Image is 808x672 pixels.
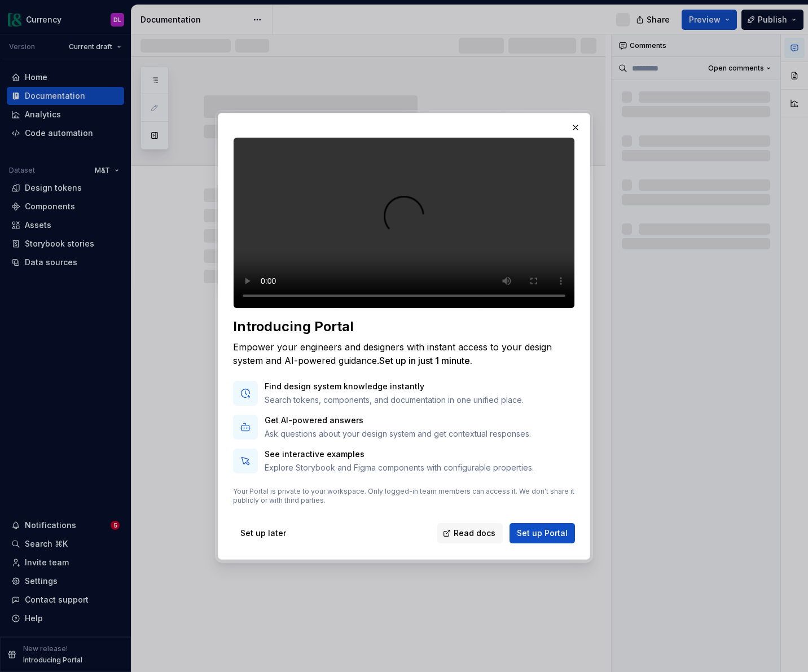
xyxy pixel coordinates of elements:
[437,523,503,543] a: Read docs
[233,523,293,543] button: Set up later
[454,528,495,539] span: Read docs
[265,449,534,460] p: See interactive examples
[265,394,524,406] p: Search tokens, components, and documentation in one unified place.
[240,528,286,539] span: Set up later
[379,355,472,366] span: Set up in just 1 minute.
[233,340,575,367] div: Empower your engineers and designers with instant access to your design system and AI-powered gui...
[265,415,531,426] p: Get AI-powered answers
[510,523,575,543] button: Set up Portal
[265,381,524,392] p: Find design system knowledge instantly
[233,487,575,505] p: Your Portal is private to your workspace. Only logged-in team members can access it. We don't sha...
[517,528,568,539] span: Set up Portal
[233,318,575,336] div: Introducing Portal
[265,428,531,440] p: Ask questions about your design system and get contextual responses.
[265,462,534,473] p: Explore Storybook and Figma components with configurable properties.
